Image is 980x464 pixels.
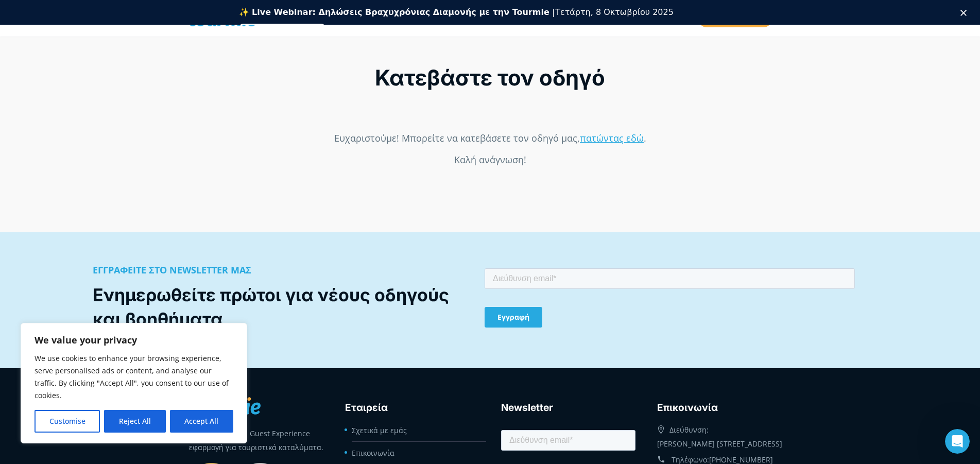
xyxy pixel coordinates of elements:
div: Τετάρτη, 8 Οκτωβρίου 2025 [239,7,674,18]
div: Κατεβάστε τον οδηγό [207,64,773,92]
iframe: Form 0 [207,132,773,166]
a: Σχετικά με εμάς [352,425,407,435]
p: We use cookies to enhance your browsing experience, serve personalised ads or content, and analys... [35,352,233,402]
button: Customise [35,410,100,433]
a: Επικοινωνία [352,448,394,458]
iframe: Intercom live chat [945,429,970,454]
div: Κλείσιμο [960,9,971,15]
h3: Newsletter [501,400,635,416]
h3: Eπικοινωνία [657,400,792,416]
b: ✨ Live Webinar: Δηλώσεις Βραχυχρόνιας Διαμονής με την Tourmie | [239,7,556,17]
h3: Εταιρεία [345,400,479,416]
button: Accept All [170,410,233,433]
p: Η ολοκληρωμένη Guest Experience εφαρμογή για τουριστικά καταλύματα. [189,426,323,454]
iframe: Form 1 [485,266,855,334]
b: ΕΓΓΡΑΦΕΙΤΕ ΣΤΟ NEWSLETTER ΜΑΣ [93,264,251,276]
div: Ενημερωθείτε πρώτοι για νέους οδηγούς και βοηθήματα [93,283,463,331]
p: We value your privacy [35,334,233,346]
a: Εγγραφείτε δωρεάν [239,24,326,36]
div: Διεύθυνση: [PERSON_NAME] [STREET_ADDRESS] [657,420,792,451]
button: Reject All [104,410,165,433]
